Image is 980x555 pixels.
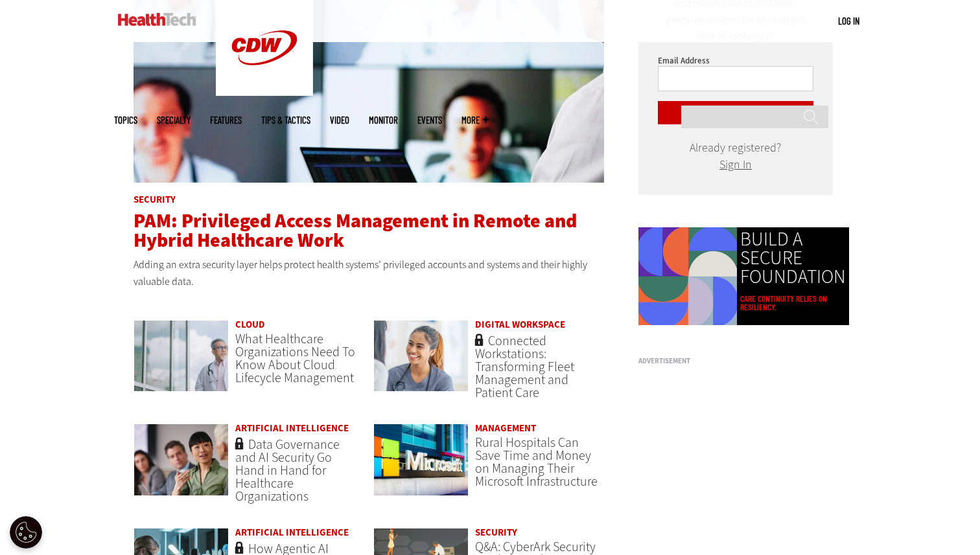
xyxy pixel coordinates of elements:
img: nurse smiling at patient [373,320,469,392]
a: Video [330,115,349,125]
a: CDW [216,85,313,99]
a: Sign In [719,157,752,172]
a: Connected Workstations: Transforming Fleet Management and Patient Care [475,332,574,402]
a: Care continuity relies on resiliency. [740,295,846,311]
button: Open Preferences [10,516,42,549]
img: woman discusses data governance [134,424,229,496]
a: Security [475,526,517,539]
iframe: advertisement [638,370,833,532]
a: doctor in front of clouds and reflective building [134,320,229,405]
div: User menu [838,14,859,28]
span: More [461,115,489,125]
span: Topics [114,115,137,125]
img: Colorful animated shapes [638,227,737,326]
a: Artificial Intelligence [235,526,349,539]
a: Events [417,115,442,125]
div: Cookie Settings [10,516,42,549]
a: PAM: Privileged Access Management in Remote and Hybrid Healthcare Work [134,208,577,253]
a: nurse smiling at patient [373,320,469,405]
a: Features [210,115,242,125]
a: Security [134,193,176,206]
a: Log in [838,15,859,27]
a: Cloud [235,318,265,331]
a: What Healthcare Organizations Need To Know About Cloud Lifecycle Management [235,330,355,387]
h3: Advertisement [638,357,833,365]
img: doctor in front of clouds and reflective building [134,320,229,392]
a: BUILD A SECURE FOUNDATION [740,230,846,287]
img: Home [118,13,196,26]
a: Rural Hospitals Can Save Time and Money on Managing Their Microsoft Infrastructure [475,434,598,490]
a: woman discusses data governance [134,424,229,508]
a: Management [475,422,536,435]
a: Artificial Intelligence [235,422,349,435]
a: MonITor [369,115,398,125]
span: Specialty [157,115,191,125]
a: Microsoft building [373,424,469,508]
div: Already registered? [658,144,813,169]
a: Tips & Tactics [261,115,310,125]
p: Adding an extra security layer helps protect health systems’ privileged accounts and systems and ... [134,256,604,289]
a: Data Governance and AI Security Go Hand in Hand for Healthcare Organizations [235,436,340,505]
a: Digital Workspace [475,318,565,331]
img: Microsoft building [373,424,469,496]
